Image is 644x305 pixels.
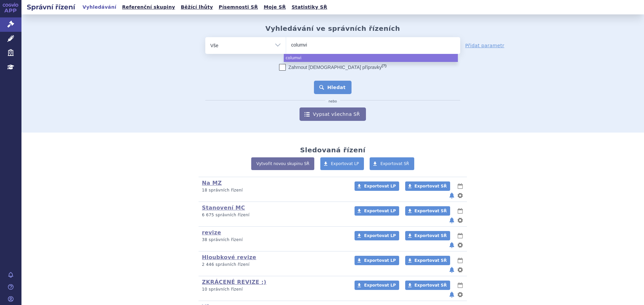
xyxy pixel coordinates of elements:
[457,241,464,249] button: nastavení
[202,287,346,292] p: 10 správních řízení
[415,258,447,263] span: Exportovat SŘ
[331,161,359,166] span: Exportovat LP
[320,157,364,170] a: Exportovat LP
[325,99,340,103] i: nebo
[314,81,352,94] button: Hledat
[284,54,458,62] li: columvi
[457,207,464,215] button: lhůty
[355,256,399,265] a: Exportovat LP
[380,161,409,166] span: Exportovat SŘ
[217,3,260,12] a: Písemnosti SŘ
[251,157,314,170] a: Vytvořit novou skupinu SŘ
[202,212,346,218] p: 6 675 správních řízení
[202,205,245,211] a: Stanovení MC
[202,237,346,243] p: 38 správních řízení
[457,281,464,289] button: lhůty
[80,3,118,12] a: Vyhledávání
[465,42,504,49] a: Přidat parametr
[355,231,399,240] a: Exportovat LP
[21,2,80,12] h2: Správní řízení
[457,182,464,190] button: lhůty
[120,3,177,12] a: Referenční skupiny
[405,231,450,240] a: Exportovat SŘ
[370,157,414,170] a: Exportovat SŘ
[415,209,447,213] span: Exportovat SŘ
[448,192,455,200] button: notifikace
[265,24,400,32] h2: Vyhledávání ve správních řízeních
[448,266,455,274] button: notifikace
[405,281,450,290] a: Exportovat SŘ
[355,206,399,216] a: Exportovat LP
[202,254,256,260] a: Hloubkové revize
[415,233,447,238] span: Exportovat SŘ
[405,256,450,265] a: Exportovat SŘ
[179,3,215,12] a: Běžící lhůty
[202,279,266,285] a: ZKRÁCENÉ REVIZE :)
[415,184,447,188] span: Exportovat SŘ
[448,291,455,299] button: notifikace
[457,232,464,240] button: lhůty
[457,192,464,200] button: nastavení
[355,181,399,191] a: Exportovat LP
[364,184,396,188] span: Exportovat LP
[382,64,386,68] abbr: (?)
[448,241,455,249] button: notifikace
[202,229,221,236] a: revize
[415,283,447,288] span: Exportovat SŘ
[202,187,346,193] p: 18 správních řízení
[364,258,396,263] span: Exportovat LP
[364,233,396,238] span: Exportovat LP
[457,291,464,299] button: nastavení
[202,262,346,268] p: 2 446 správních řízení
[457,266,464,274] button: nastavení
[300,107,366,121] a: Vypsat všechna SŘ
[405,206,450,216] a: Exportovat SŘ
[457,256,464,264] button: lhůty
[355,281,399,290] a: Exportovat LP
[364,209,396,213] span: Exportovat LP
[289,3,329,12] a: Statistiky SŘ
[279,64,386,71] label: Zahrnout [DEMOGRAPHIC_DATA] přípravky
[448,216,455,224] button: notifikace
[364,283,396,288] span: Exportovat LP
[262,3,288,12] a: Moje SŘ
[457,216,464,224] button: nastavení
[405,181,450,191] a: Exportovat SŘ
[202,180,222,186] a: Na MZ
[300,146,365,154] h2: Sledovaná řízení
